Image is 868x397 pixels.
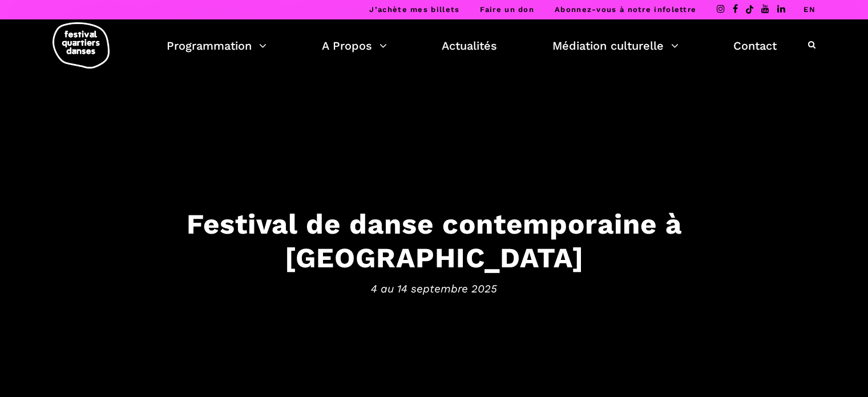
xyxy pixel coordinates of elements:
span: 4 au 14 septembre 2025 [80,280,788,297]
a: Faire un don [480,5,534,14]
a: Programmation [167,36,267,55]
a: A Propos [322,36,387,55]
h3: Festival de danse contemporaine à [GEOGRAPHIC_DATA] [80,207,788,275]
a: Actualités [442,36,497,55]
img: logo-fqd-med [53,22,110,69]
a: J’achète mes billets [369,5,459,14]
a: Contact [733,36,777,55]
a: Abonnez-vous à notre infolettre [555,5,696,14]
a: EN [804,5,815,14]
a: Médiation culturelle [552,36,679,55]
